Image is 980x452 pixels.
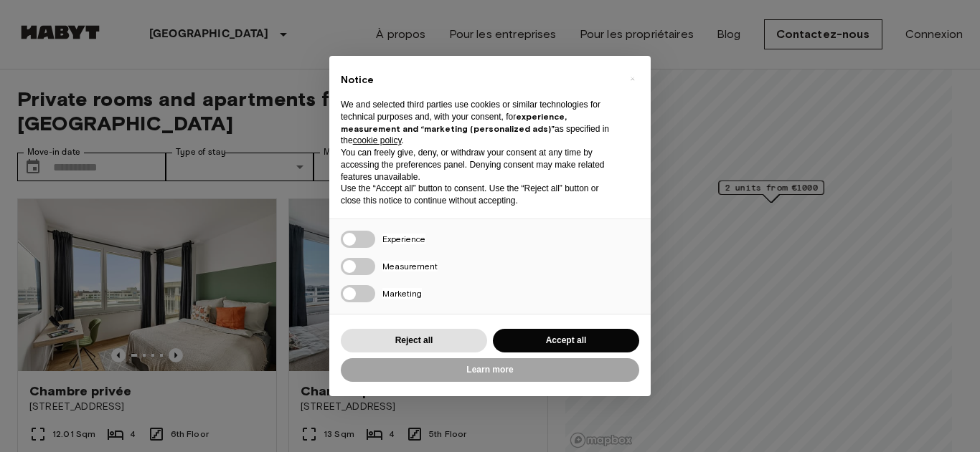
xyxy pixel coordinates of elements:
[382,288,422,299] span: Marketing
[341,73,616,87] h2: Notice
[493,329,639,352] button: Accept all
[382,234,425,244] span: Experience
[341,111,567,134] strong: experience, measurement and “marketing (personalized ads)”
[341,147,616,183] p: You can freely give, deny, or withdraw your consent at any time by accessing the preferences pane...
[341,99,616,147] p: We and selected third parties use cookies or similar technologies for technical purposes and, wit...
[341,329,487,352] button: Reject all
[630,70,635,87] span: ×
[353,135,402,145] a: cookie policy
[341,183,616,207] p: Use the “Accept all” button to consent. Use the “Reject all” button or close this notice to conti...
[621,67,644,90] button: Close this notice
[341,358,639,382] button: Learn more
[382,261,438,271] span: Measurement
